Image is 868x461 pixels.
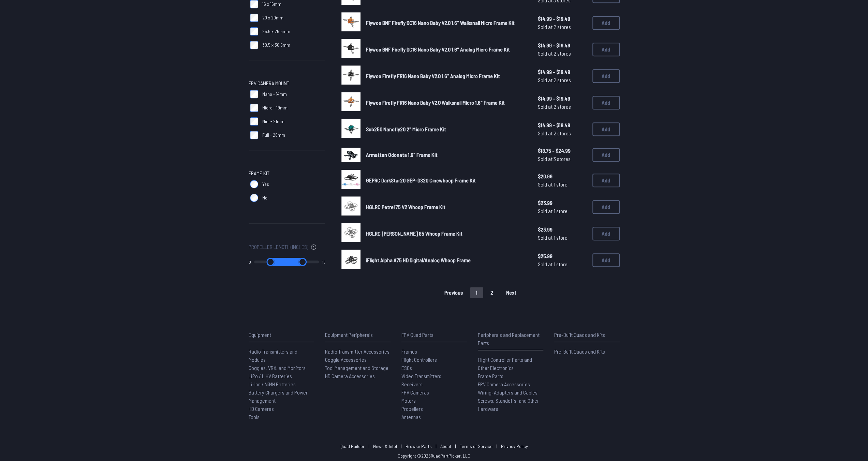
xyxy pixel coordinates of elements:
a: Flywoo Firefly FR16 Nano Baby V2.0 Walksnail Micro 1.6" Frame Kit [366,99,527,107]
a: News & Intel [373,443,397,449]
img: image [341,119,361,138]
a: Goggle Accessories [325,356,391,364]
a: Flywoo BNF Firefly DC16 Nano Baby V2.0 1.6" Analog Micro Frame Kit [366,45,527,54]
span: Flight Controllers [401,356,437,363]
span: Sold at 1 store [538,207,587,215]
button: Add [592,69,620,83]
span: Sold at 3 stores [538,155,587,163]
a: ESCs [401,364,467,372]
span: Battery Chargers and Power Management [249,389,308,404]
span: Pre-Built Quads and Kits [554,348,605,355]
span: HD Cameras [249,405,274,412]
a: Video Transmitters [401,372,467,380]
span: HGLRC [PERSON_NAME] 85 Whoop Frame Kit [366,230,462,237]
a: Wiring, Adapters and Cables [478,388,543,397]
span: $25.99 [538,252,587,260]
span: Screws, Standoffs, and Other Hardware [478,397,539,412]
a: Radio Transmitter Accessories [325,347,391,356]
button: Add [592,227,620,240]
span: Propeller Length (Inches) [249,243,308,251]
span: Yes [262,181,269,188]
input: Nano - 14mm [250,90,258,98]
button: Add [592,200,620,214]
p: Peripherals and Replacement Parts [478,331,543,347]
span: Receivers [401,381,423,387]
img: image [341,223,361,242]
input: 25.5 x 25.5mm [250,27,258,35]
span: $14.99 - $19.49 [538,121,587,129]
a: FPV Camera Accessories [478,380,543,388]
span: Sold at 2 stores [538,76,587,84]
span: Sold at 2 stores [538,129,587,137]
a: HGLRC [PERSON_NAME] 85 Whoop Frame Kit [366,229,527,238]
span: Sold at 2 stores [538,103,587,111]
input: Yes [250,180,258,188]
a: Flight Controllers [401,356,467,364]
span: Sold at 2 stores [538,49,587,58]
input: Micro - 19mm [250,104,258,112]
span: 20 x 20mm [262,14,283,21]
a: HD Cameras [249,405,314,413]
a: Flight Controller Parts and Other Electronics [478,356,543,372]
p: Copyright © 2025 QuadPartPicker, LLC [398,452,470,459]
button: Add [592,122,620,136]
span: 16 x 16mm [262,1,281,8]
button: Add [592,43,620,56]
a: Radio Transmitters and Modules [249,347,314,364]
a: Quad Builder [340,443,365,449]
span: Propellers [401,405,423,412]
a: Battery Chargers and Power Management [249,388,314,405]
a: image [341,92,361,113]
span: Sold at 1 store [538,180,587,189]
span: Sub250 Nanofly20 2" Micro Frame Kit [366,126,446,132]
span: Radio Transmitter Accessories [325,348,389,355]
a: iFlight Alpha A75 HD Digital/Analog Whoop Frame [366,256,527,264]
span: HD Camera Accessories [325,373,375,379]
span: 25.5 x 25.5mm [262,28,290,35]
output: 0 [249,259,251,265]
img: image [341,39,361,58]
span: Flywoo BNF Firefly DC16 Nano Baby V2.0 1.6" Walksnail Micro Frame Kit [366,19,515,26]
a: image [341,145,361,164]
span: Tools [249,414,260,420]
a: Antennas [401,413,467,421]
span: Motors [401,397,416,404]
span: Li-Ion / NiMH Batteries [249,381,296,387]
a: image [341,65,361,87]
output: 15 [322,259,325,265]
button: Add [592,253,620,267]
span: Goggles, VRX, and Monitors [249,365,306,371]
a: FPV Cameras [401,388,467,397]
a: Flywoo BNF Firefly DC16 Nano Baby V2.0 1.6" Walksnail Micro Frame Kit [366,19,527,27]
span: Frames [401,348,417,355]
a: Frame Parts [478,372,543,380]
a: Motors [401,397,467,405]
span: Flywoo BNF Firefly DC16 Nano Baby V2.0 1.6" Analog Micro Frame Kit [366,46,510,53]
img: image [341,196,361,215]
img: image [341,65,361,85]
a: LiPo / LiHV Batteries [249,372,314,380]
a: image [341,119,361,140]
a: image [341,39,361,60]
a: image [341,196,361,218]
span: FPV Camera Accessories [478,381,530,387]
button: Add [592,148,620,162]
a: Terms of Service [460,443,492,449]
span: $20.99 [538,172,587,180]
span: Frame Kit [249,169,269,177]
span: Antennas [401,414,421,420]
a: image [341,223,361,244]
span: $14.99 - $19.49 [538,15,587,23]
span: $14.99 - $19.49 [538,41,587,49]
a: Propellers [401,405,467,413]
span: Armattan Odonata 1.6" Frame Kit [366,151,438,158]
input: 30.5 x 30.5mm [250,41,258,49]
span: Goggle Accessories [325,356,367,363]
a: Frames [401,347,467,356]
span: Full - 28mm [262,132,285,138]
span: Sold at 1 store [538,260,587,268]
a: Browse Parts [406,443,432,449]
span: Nano - 14mm [262,91,287,98]
input: Mini - 21mm [250,117,258,125]
button: Add [592,174,620,187]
